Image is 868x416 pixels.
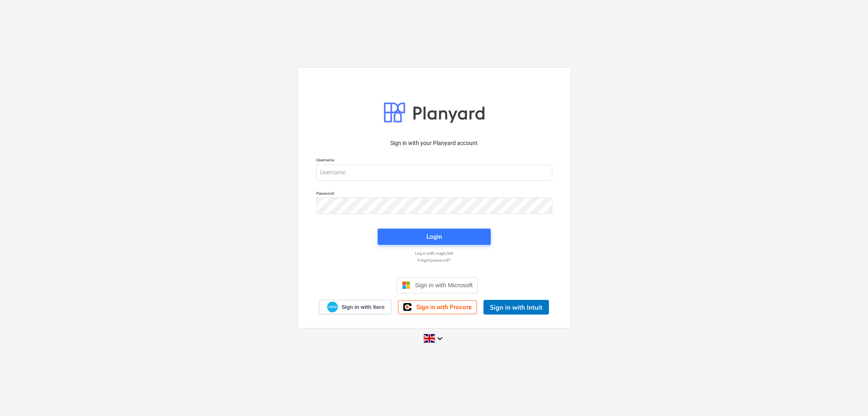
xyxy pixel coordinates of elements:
[327,302,338,313] img: Xero logo
[316,157,552,164] p: Username
[319,300,391,314] a: Sign in with Xero
[402,281,410,289] img: Microsoft logo
[415,282,473,288] span: Sign in with Microsoft
[341,304,384,311] span: Sign in with Xero
[416,304,472,311] span: Sign in with Procore
[312,251,556,256] a: Log in with magic link
[316,191,552,198] p: Password
[312,258,556,263] a: Forgot password?
[426,231,442,242] div: Login
[435,334,445,343] i: keyboard_arrow_down
[316,165,552,181] input: Username
[316,139,552,147] p: Sign in with your Planyard account
[378,229,491,245] button: Login
[398,300,477,314] a: Sign in with Procore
